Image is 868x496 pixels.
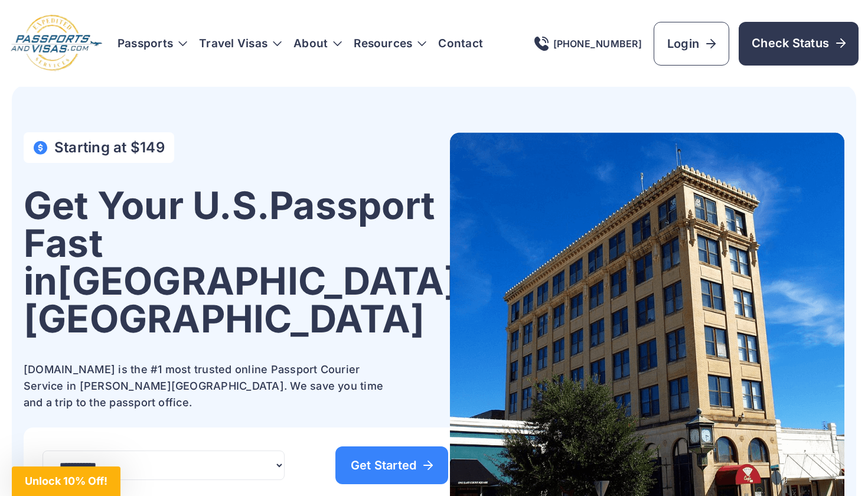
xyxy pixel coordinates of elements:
[24,187,470,338] h1: Get Your U.S. Passport Fast in [GEOGRAPHIC_DATA], [GEOGRAPHIC_DATA]
[354,38,426,50] h3: Resources
[739,22,859,66] a: Check Status
[293,38,328,50] a: About
[335,446,449,484] a: Get Started
[9,14,103,73] img: Logo
[667,35,716,52] span: Login
[118,38,187,50] h3: Passports
[54,139,165,156] h4: Starting at $149
[351,459,433,471] span: Get Started
[534,37,642,51] a: [PHONE_NUMBER]
[25,475,107,487] span: Unlock 10% Off!
[438,38,483,50] a: Contact
[752,35,846,51] span: Check Status
[654,22,729,66] a: Login
[12,466,120,496] div: Unlock 10% Off!
[24,361,390,411] p: [DOMAIN_NAME] is the #1 most trusted online Passport Courier Service in [PERSON_NAME][GEOGRAPHIC_...
[199,38,282,50] h3: Travel Visas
